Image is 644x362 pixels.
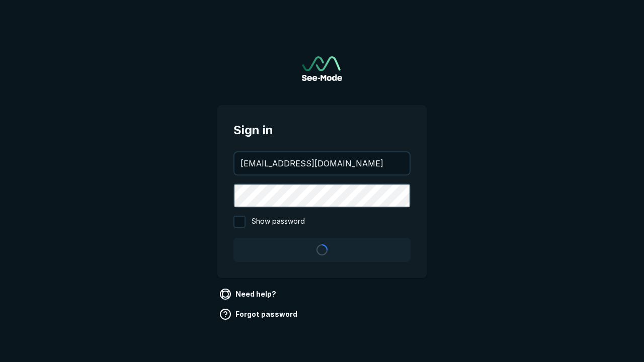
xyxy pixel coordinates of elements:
a: Forgot password [217,306,301,322]
img: See-Mode Logo [302,56,342,81]
span: Show password [252,216,305,228]
input: your@email.com [234,152,410,174]
span: Sign in [233,121,411,139]
a: Need help? [217,286,280,302]
a: Go to sign in [302,56,342,81]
